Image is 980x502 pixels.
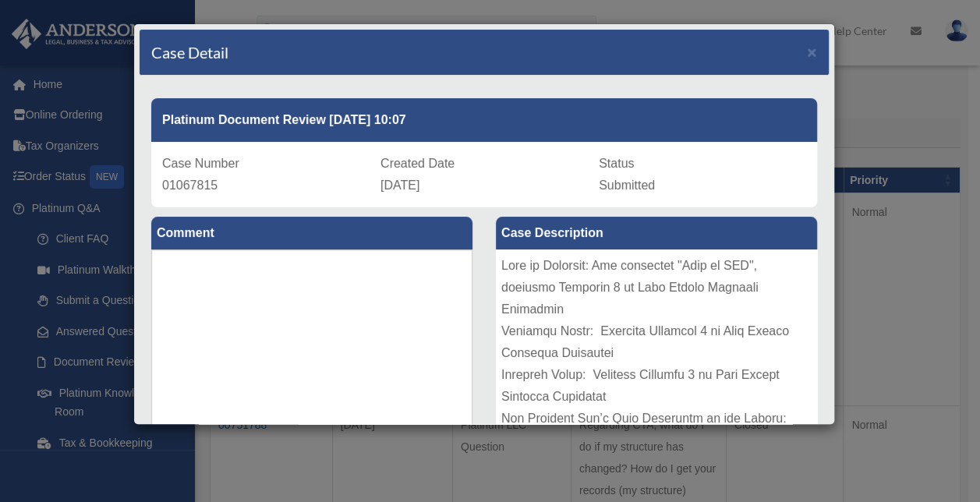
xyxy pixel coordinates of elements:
span: Case Number [162,157,239,170]
div: Lore ip Dolorsit: Ame consectet "Adip el SED", doeiusmo Temporin 8 ut Labo Etdolo Magnaali Enimad... [496,249,817,483]
span: Created Date [380,157,455,170]
span: Status [599,157,634,170]
label: Comment [151,217,472,249]
button: Close [807,44,817,60]
span: Submitted [599,179,655,192]
label: Case Description [496,217,817,249]
span: × [807,43,817,61]
span: 01067815 [162,179,218,192]
span: [DATE] [380,179,419,192]
h4: Case Detail [151,41,228,63]
div: Platinum Document Review [DATE] 10:07 [151,98,817,142]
